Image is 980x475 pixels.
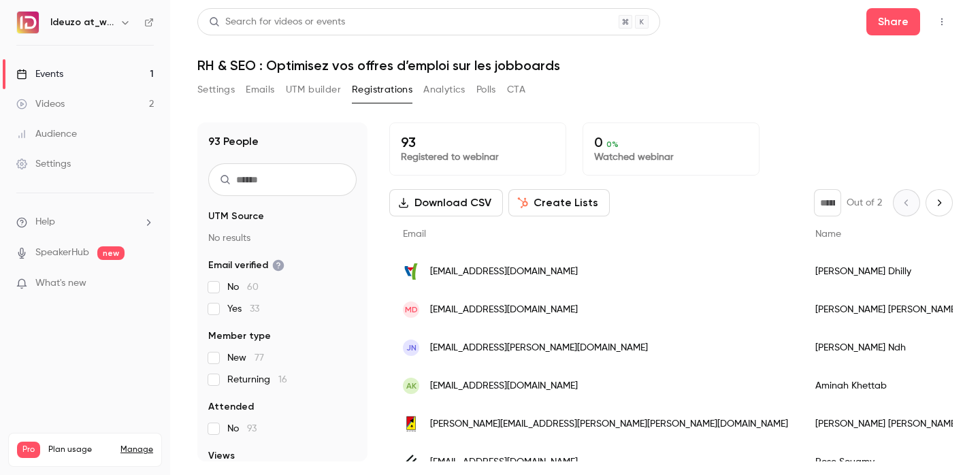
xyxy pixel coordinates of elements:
[247,282,259,292] span: 60
[227,373,287,387] span: Returning
[227,351,264,365] span: New
[476,79,496,101] button: Polls
[430,379,578,393] span: [EMAIL_ADDRESS][DOMAIN_NAME]
[406,342,416,354] span: JN
[405,304,418,316] span: MD
[802,405,972,443] div: [PERSON_NAME] [PERSON_NAME]
[406,380,416,392] span: AK
[35,215,55,229] span: Help
[423,79,465,101] button: Analytics
[352,79,412,101] button: Registrations
[246,79,274,101] button: Emails
[389,189,503,216] button: Download CSV
[508,189,610,216] button: Create Lists
[401,150,555,164] p: Registered to webinar
[401,134,555,150] p: 93
[16,97,65,111] div: Videos
[430,417,788,431] span: [PERSON_NAME][EMAIL_ADDRESS][PERSON_NAME][PERSON_NAME][DOMAIN_NAME]
[120,444,153,455] a: Manage
[594,134,748,150] p: 0
[208,231,357,245] p: No results
[802,252,972,291] div: [PERSON_NAME] Dhilly
[926,189,953,216] button: Next page
[35,276,86,291] span: What's new
[227,302,259,316] span: Yes
[208,210,264,223] span: UTM Source
[255,353,264,363] span: 77
[866,8,920,35] button: Share
[137,278,154,290] iframe: Noticeable Trigger
[594,150,748,164] p: Watched webinar
[802,329,972,367] div: [PERSON_NAME] Ndh
[35,246,89,260] a: SpeakerHub
[50,16,114,29] h6: Ideuzo at_work
[197,57,953,73] h1: RH & SEO : Optimisez vos offres d’emploi sur les jobboards
[403,263,419,280] img: cabinet-merlin.fr
[16,157,71,171] div: Settings
[403,416,419,432] img: alten.fr
[403,454,419,470] img: softfluent.com
[208,449,235,463] span: Views
[815,229,841,239] span: Name
[209,15,345,29] div: Search for videos or events
[606,140,619,149] span: 0 %
[16,215,154,229] li: help-dropdown-opener
[208,259,284,272] span: Email verified
[250,304,259,314] span: 33
[16,127,77,141] div: Audience
[430,303,578,317] span: [EMAIL_ADDRESS][DOMAIN_NAME]
[16,67,63,81] div: Events
[17,442,40,458] span: Pro
[430,455,578,470] span: [EMAIL_ADDRESS][DOMAIN_NAME]
[208,133,259,150] h1: 93 People
[227,422,257,436] span: No
[278,375,287,384] span: 16
[17,12,39,33] img: Ideuzo at_work
[208,329,271,343] span: Member type
[286,79,341,101] button: UTM builder
[97,246,125,260] span: new
[403,229,426,239] span: Email
[227,280,259,294] span: No
[208,400,254,414] span: Attended
[430,341,648,355] span: [EMAIL_ADDRESS][PERSON_NAME][DOMAIN_NAME]
[507,79,525,101] button: CTA
[847,196,882,210] p: Out of 2
[247,424,257,433] span: 93
[430,265,578,279] span: [EMAIL_ADDRESS][DOMAIN_NAME]
[802,291,972,329] div: [PERSON_NAME] [PERSON_NAME]
[48,444,112,455] span: Plan usage
[197,79,235,101] button: Settings
[802,367,972,405] div: Aminah Khettab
